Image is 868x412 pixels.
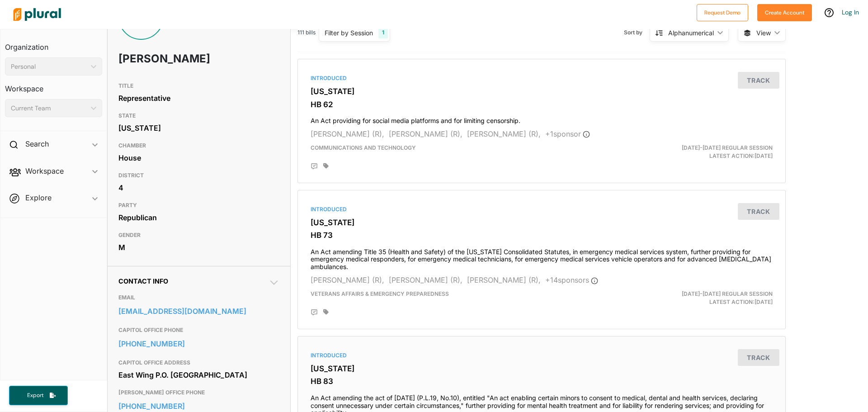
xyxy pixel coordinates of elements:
div: Add tags [323,309,329,315]
a: Log In [842,8,859,16]
div: Alphanumerical [668,28,714,38]
span: Export [21,392,50,399]
h3: CHAMBER [118,140,279,151]
span: Contact Info [118,277,168,285]
span: [PERSON_NAME] (R), [311,275,384,284]
button: Track [738,349,779,366]
div: 1 [378,27,388,38]
h3: STATE [118,110,279,121]
div: Add Position Statement [311,163,318,170]
h3: [US_STATE] [311,218,773,227]
h3: GENDER [118,230,279,241]
h3: [US_STATE] [311,364,773,373]
button: Export [9,386,68,405]
h4: An Act providing for social media platforms and for limiting censorship. [311,113,773,125]
h4: An Act amending Title 35 (Health and Safety) of the [US_STATE] Consolidated Statutes, in emergenc... [311,244,773,271]
div: Introduced [311,74,773,82]
h2: Search [25,139,49,149]
div: [US_STATE] [118,121,279,135]
span: View [756,28,771,38]
span: + 1 sponsor [545,129,590,138]
button: Create Account [757,4,812,21]
span: COMMUNICATIONS AND TECHNOLOGY [311,144,416,151]
span: Sort by [624,28,650,37]
span: + 14 sponsor s [545,275,598,284]
h3: HB 73 [311,231,773,240]
h3: DISTRICT [118,170,279,181]
h3: TITLE [118,81,279,91]
h3: Organization [5,34,102,54]
button: Track [738,72,779,89]
div: Add Position Statement [311,309,318,316]
h3: EMAIL [118,292,279,303]
div: M [118,241,279,254]
h3: CAPITOL OFFICE ADDRESS [118,357,279,368]
h1: [PERSON_NAME] [118,45,215,72]
span: Veterans Affairs & Emergency Preparedness [311,290,449,297]
div: 4 [118,181,279,194]
div: Introduced [311,205,773,213]
a: Request Demo [697,7,748,17]
h3: Workspace [5,76,102,95]
a: [EMAIL_ADDRESS][DOMAIN_NAME] [118,304,279,318]
button: Track [738,203,779,220]
span: [DATE]-[DATE] Regular Session [682,144,773,151]
span: [PERSON_NAME] (R), [389,129,462,138]
span: [PERSON_NAME] (R), [389,275,462,284]
a: Create Account [757,7,812,17]
div: Latest Action: [DATE] [621,144,779,160]
span: [PERSON_NAME] (R), [467,275,541,284]
h3: CAPITOL OFFICE PHONE [118,325,279,336]
div: East Wing P.O. [GEOGRAPHIC_DATA] [118,368,279,382]
a: [PHONE_NUMBER] [118,337,279,350]
h3: HB 83 [311,377,773,386]
h3: HB 62 [311,100,773,109]
span: [PERSON_NAME] (R), [467,129,541,138]
div: Current Team [11,104,87,113]
span: [PERSON_NAME] (R), [311,129,384,138]
div: Representative [118,91,279,105]
div: Introduced [311,351,773,360]
h3: PARTY [118,200,279,211]
div: Add tags [323,163,329,169]
div: Republican [118,211,279,224]
div: Personal [11,62,87,71]
h3: [PERSON_NAME] OFFICE PHONE [118,387,279,398]
span: 111 bills [297,28,316,37]
button: Request Demo [697,4,748,21]
h3: [US_STATE] [311,87,773,96]
div: Latest Action: [DATE] [621,290,779,306]
span: [DATE]-[DATE] Regular Session [682,290,773,297]
div: House [118,151,279,165]
div: Filter by Session [325,28,373,38]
